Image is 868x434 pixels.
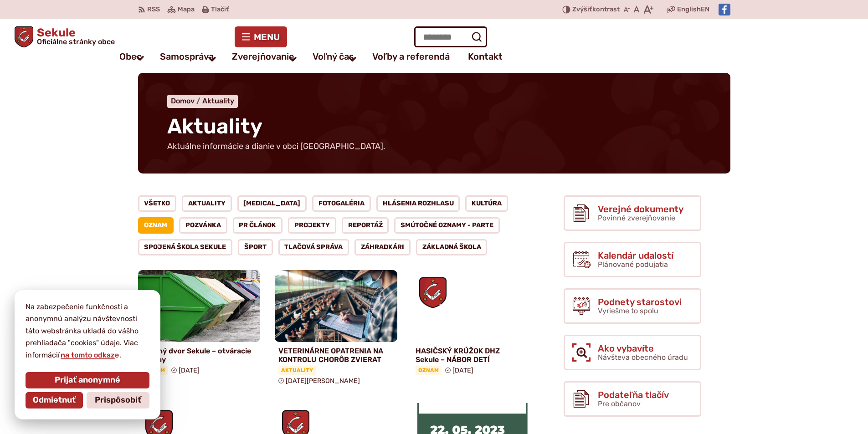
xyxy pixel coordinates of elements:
[278,347,394,364] h4: VETERINÁRNE OPATRENIA NA KONTROLU CHORÔB ZVIERAT
[675,4,711,15] a: English EN
[572,6,620,14] span: kontrast
[211,6,229,14] span: Tlačiť
[598,353,688,362] span: Návšteva obecného úradu
[468,47,503,66] a: Kontakt
[26,301,149,361] p: Na zabezpečenie funkčnosti a anonymnú analýzu návštevnosti táto webstránka ukladá do vášho prehli...
[598,399,641,408] span: Pre občanov
[416,239,488,255] a: Základná škola
[278,366,316,375] span: Aktuality
[33,395,76,405] span: Odmietnuť
[312,195,371,212] a: Fotogaléria
[394,217,500,234] a: Smútočné oznamy - parte
[412,270,534,379] a: HASIČSKÝ KRÚŽOK DHZ Sekule – NÁBOR DETÍ Oznam [DATE]
[15,26,115,47] a: Logo Sekule, prejsť na domovskú stránku.
[342,217,389,234] a: Reportáž
[598,343,688,353] span: Ako vybavíte
[598,297,682,307] span: Podnety starostovi
[138,195,177,212] a: Všetko
[119,47,142,66] a: Obec
[238,239,273,255] a: Šport
[233,217,283,234] a: PR článok
[376,195,460,212] a: Hlásenia rozhlasu
[237,195,307,212] a: [MEDICAL_DATA]
[235,26,287,47] button: Menu
[178,4,195,15] span: Mapa
[26,392,83,408] button: Odmietnuť
[598,260,668,269] span: Plánované podujatia
[465,195,508,212] a: Kultúra
[202,97,234,105] a: Aktuality
[55,375,120,385] span: Prijať anonymné
[171,97,202,105] a: Domov
[598,250,673,260] span: Kalendár udalostí
[564,381,701,417] a: Podateľňa tlačív Pre občanov
[416,347,531,364] h4: HASIČSKÝ KRÚŽOK DHZ Sekule – NÁBOR DETÍ
[282,48,303,70] button: Otvoriť podmenu pre Zverejňovanie
[288,217,336,234] a: Projekty
[147,4,160,15] span: RSS
[138,217,174,234] a: Oznam
[677,4,701,15] span: English
[142,347,257,364] h4: Zberný dvor Sekule – otváracie hodiny
[37,38,115,46] span: Oficiálne stránky obce
[95,395,141,405] span: Prispôsobiť
[275,270,397,388] a: VETERINÁRNE OPATRENIA NA KONTROLU CHORÔB ZVIERAT Aktuality [DATE][PERSON_NAME]
[254,33,280,41] span: Menu
[60,351,120,359] a: na tomto odkaze
[598,204,683,214] span: Verejné dokumenty
[232,47,294,66] a: Zverejňovanie
[313,47,354,66] a: Voľný čas
[138,270,261,379] a: Zberný dvor Sekule – otváracie hodiny Oznam [DATE]
[33,27,115,46] span: Sekule
[278,239,349,255] a: Tlačová správa
[171,97,195,105] span: Domov
[598,214,675,222] span: Povinné zverejňovanie
[167,142,386,152] p: Aktuálne informácie a dianie v obci [GEOGRAPHIC_DATA].
[416,366,442,375] span: Oznam
[564,242,701,277] a: Kalendár udalostí Plánované podujatia
[564,335,701,370] a: Ako vybavíte Návšteva obecného úradu
[167,114,262,139] span: Aktuality
[342,48,363,70] button: Otvoriť podmenu pre
[286,377,360,385] span: [DATE][PERSON_NAME]
[130,47,151,69] button: Otvoriť podmenu pre
[598,306,658,315] span: Vyriešme to spolu
[138,239,233,255] a: Spojená škola Sekule
[26,372,149,388] button: Prijať anonymné
[372,47,450,66] a: Voľby a referendá
[701,4,709,15] span: EN
[452,367,473,374] span: [DATE]
[354,239,411,255] a: Záhradkári
[719,4,730,15] img: Prejsť na Facebook stránku
[179,367,200,374] span: [DATE]
[202,48,223,70] button: Otvoriť podmenu pre
[160,47,214,66] a: Samospráva
[87,392,149,408] button: Prispôsobiť
[182,195,232,212] a: Aktuality
[572,5,592,13] span: Zvýšiť
[564,288,701,324] a: Podnety starostovi Vyriešme to spolu
[179,217,227,234] a: Pozvánka
[15,26,33,47] img: Prejsť na domovskú stránku
[598,390,669,400] span: Podateľňa tlačív
[564,195,701,231] a: Verejné dokumenty Povinné zverejňovanie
